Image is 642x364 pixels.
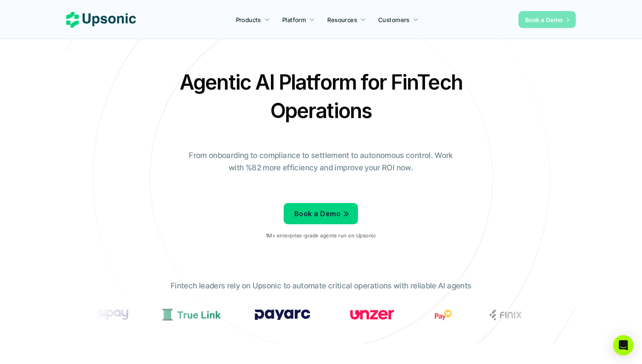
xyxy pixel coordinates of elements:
[613,335,634,356] div: Open Intercom Messenger
[327,15,357,24] p: Resources
[171,280,471,292] p: Fintech leaders rely on Upsonic to automate critical operations with reliable AI agents
[266,233,376,239] p: 1M+ enterprise-grade agents run on Upsonic
[294,209,341,218] span: Book a Demo
[236,15,261,24] p: Products
[282,15,306,24] p: Platform
[183,150,459,174] p: From onboarding to compliance to settlement to autonomous control. Work with %82 more efficiency ...
[231,12,275,27] a: Products
[518,11,576,28] a: Book a Demo
[172,68,470,125] h2: Agentic AI Platform for FinTech Operations
[284,203,358,224] a: Book a Demo
[525,16,563,23] span: Book a Demo
[378,15,410,24] p: Customers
